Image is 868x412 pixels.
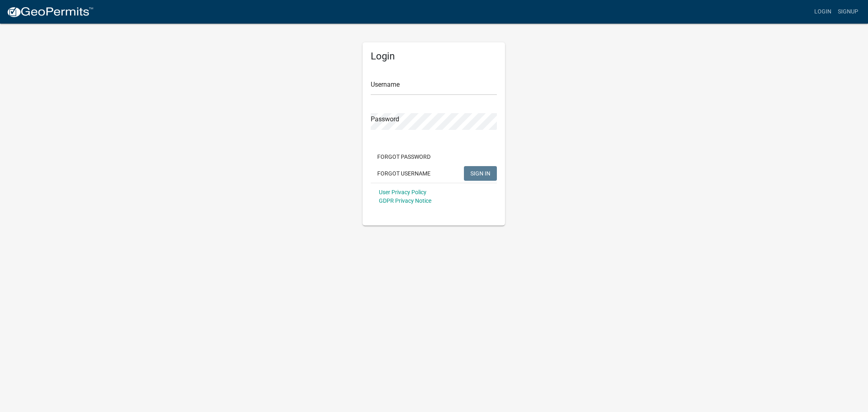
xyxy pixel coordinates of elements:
button: Forgot Password [371,149,437,164]
button: Forgot Username [371,166,437,181]
h5: Login [371,50,497,62]
span: SIGN IN [470,170,490,176]
button: SIGN IN [464,166,497,181]
a: GDPR Privacy Notice [379,197,431,204]
a: Signup [835,4,861,20]
a: User Privacy Policy [379,189,426,195]
a: Login [811,4,835,20]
